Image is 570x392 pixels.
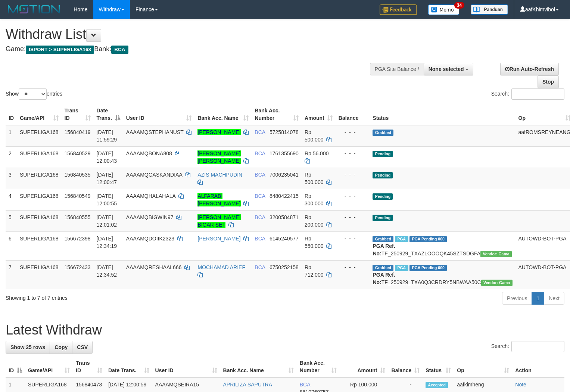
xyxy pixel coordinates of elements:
[6,231,17,260] td: 6
[126,236,174,242] span: AAAAMQDOIIK2323
[65,214,91,220] span: 156840555
[252,104,302,125] th: Bank Acc. Number: activate to sort column ascending
[94,104,123,125] th: Date Trans.: activate to sort column descending
[502,292,532,305] a: Previous
[65,150,91,156] span: 156840529
[6,341,50,354] a: Show 25 rows
[270,214,299,220] span: Copy 3200584871 to clipboard
[373,236,393,242] span: Grabbed
[65,172,91,178] span: 156840535
[339,264,367,271] div: - - -
[65,264,91,270] span: 156672433
[6,356,25,377] th: ID: activate to sort column descending
[423,356,454,377] th: Status: activate to sort column ascending
[25,356,73,377] th: Game/API: activate to sort column ascending
[305,214,324,228] span: Rp 200.000
[255,150,265,156] span: BCA
[255,193,265,199] span: BCA
[511,88,564,100] input: Search:
[373,172,393,178] span: Pending
[512,356,564,377] th: Action
[54,344,68,350] span: Copy
[65,129,91,135] span: 156840419
[388,356,423,377] th: Balance: activate to sort column ascending
[17,231,62,260] td: SUPERLIGA168
[370,260,515,289] td: TF_250929_TXA0Q3CRDRY5NBWAA50C
[126,129,184,135] span: AAAAMQSTEPHANUST
[6,189,17,210] td: 4
[65,236,91,242] span: 156672398
[73,356,105,377] th: Trans ID: activate to sort column ascending
[270,129,299,135] span: Copy 5725814078 to clipboard
[424,63,473,75] button: None selected
[255,264,265,270] span: BCA
[454,356,512,377] th: Op: activate to sort column ascending
[126,150,172,156] span: AAAAMQBONA808
[26,46,94,54] span: ISPORT > SUPERLIGA168
[65,193,91,199] span: 156840549
[197,172,242,178] a: AZIS MACHPUDIN
[97,214,117,228] span: [DATE] 12:01:02
[197,214,240,228] a: [PERSON_NAME] BIGAR SET
[373,265,393,271] span: Grabbed
[339,128,367,136] div: - - -
[302,104,336,125] th: Amount: activate to sort column ascending
[97,193,117,206] span: [DATE] 12:00:55
[305,193,324,206] span: Rp 300.000
[6,27,373,42] h1: Withdraw List
[77,344,88,350] span: CSV
[152,356,220,377] th: User ID: activate to sort column ascending
[197,264,245,270] a: MOCHAMAD ARIEF
[426,382,448,388] span: Accepted
[538,75,559,88] a: Stop
[480,251,512,257] span: Vendor URL: https://trx31.1velocity.biz
[373,243,395,256] b: PGA Ref. No:
[339,214,367,221] div: - - -
[339,192,367,200] div: - - -
[6,323,564,337] h1: Latest Withdraw
[270,193,299,199] span: Copy 8480422415 to clipboard
[17,189,62,210] td: SUPERLIGA168
[97,236,117,249] span: [DATE] 12:34:19
[373,151,393,157] span: Pending
[305,172,324,185] span: Rp 500.000
[194,104,252,125] th: Bank Acc. Name: activate to sort column ascending
[6,4,62,15] img: MOTION_logo.png
[97,150,117,164] span: [DATE] 12:00:43
[255,129,265,135] span: BCA
[126,172,182,178] span: AAAAMQGASKANDIAA
[223,382,272,388] a: APRILIZA SAPUTRA
[62,104,94,125] th: Trans ID: activate to sort column ascending
[429,66,464,72] span: None selected
[6,260,17,289] td: 7
[370,104,515,125] th: Status
[270,150,299,156] span: Copy 1761355690 to clipboard
[17,260,62,289] td: SUPERLIGA168
[339,171,367,178] div: - - -
[255,236,265,242] span: BCA
[300,382,310,388] span: BCA
[97,129,117,143] span: [DATE] 11:59:29
[339,235,367,242] div: - - -
[511,341,564,352] input: Search:
[50,341,72,354] a: Copy
[17,210,62,231] td: SUPERLIGA168
[17,146,62,168] td: SUPERLIGA168
[126,214,174,220] span: AAAAMQBIGWIN97
[305,236,324,249] span: Rp 550.000
[297,356,340,377] th: Bank Acc. Number: activate to sort column ascending
[6,146,17,168] td: 2
[97,172,117,185] span: [DATE] 12:00:47
[373,272,395,285] b: PGA Ref. No:
[270,172,299,178] span: Copy 7006235041 to clipboard
[544,292,564,305] a: Next
[6,104,17,125] th: ID
[373,215,393,221] span: Pending
[255,172,265,178] span: BCA
[305,264,324,278] span: Rp 712.000
[10,344,45,350] span: Show 25 rows
[395,265,408,271] span: Marked by aafsoycanthlai
[126,264,182,270] span: AAAAMQRESHAAL666
[123,104,195,125] th: User ID: activate to sort column ascending
[428,4,460,15] img: Button%20Memo.svg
